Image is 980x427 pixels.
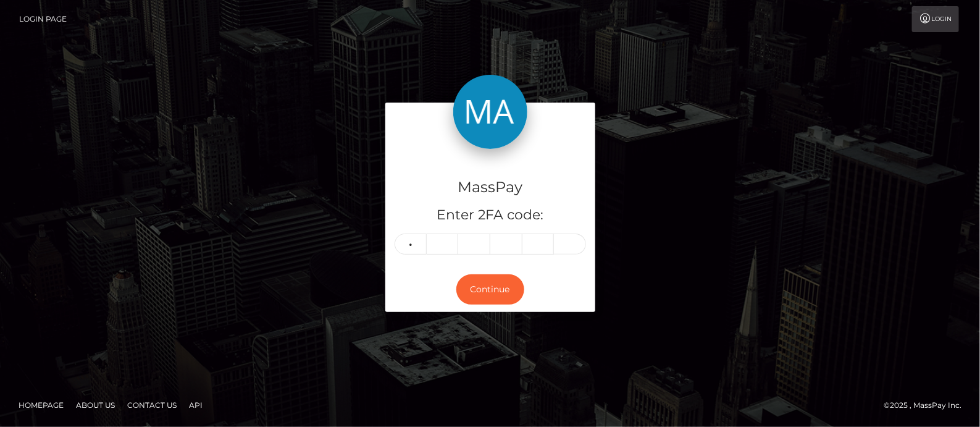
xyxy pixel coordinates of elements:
a: About Us [71,395,120,415]
a: Login Page [19,6,67,32]
img: MassPay [453,75,527,149]
a: Homepage [14,395,69,415]
a: API [184,395,207,415]
div: © 2025 , MassPay Inc. [884,399,971,412]
h5: Enter 2FA code: [395,206,586,225]
a: Login [912,6,959,32]
h4: MassPay [395,177,586,198]
a: Contact Us [122,395,182,415]
button: Continue [456,274,524,305]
